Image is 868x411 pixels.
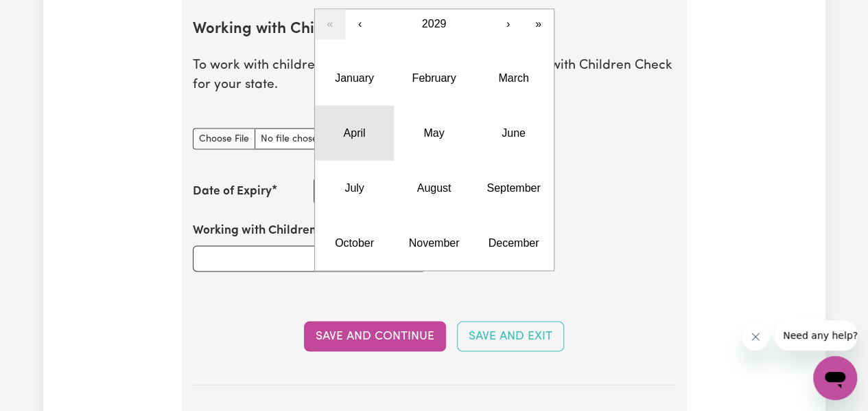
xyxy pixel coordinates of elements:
[193,56,676,96] p: To work with children, you are required to have a Working with Children Check for your state.
[524,9,554,39] button: »
[394,50,473,105] button: February 2029
[412,71,456,83] abbr: February 2029
[315,160,395,215] button: July 2029
[394,105,473,160] button: May 2029
[335,236,374,248] abbr: October 2029
[409,236,460,248] abbr: November 2029
[502,126,526,138] abbr: June 2029
[394,160,473,215] button: August 2029
[315,215,395,270] button: October 2029
[813,356,857,400] iframe: Button to launch messaging window
[473,105,553,160] button: June 2029
[8,10,83,21] span: Need any help?
[343,126,365,138] abbr: April 2029
[423,126,444,138] abbr: May 2029
[394,215,473,270] button: November 2029
[315,9,345,39] button: «
[193,182,272,200] label: Date of Expiry
[473,50,553,105] button: March 2029
[775,320,857,351] iframe: Message from company
[489,236,539,248] abbr: December 2029
[193,21,676,39] h2: Working with Children Check
[498,71,528,83] abbr: March 2029
[315,50,395,105] button: January 2029
[742,323,769,351] iframe: Close message
[486,181,540,193] abbr: September 2029
[493,9,524,39] button: ›
[193,221,401,239] label: Working with Children Check Number
[344,181,364,193] abbr: July 2029
[473,160,553,215] button: September 2029
[417,181,451,193] abbr: August 2029
[335,71,374,83] abbr: January 2029
[375,9,493,39] button: 2029
[304,321,446,351] button: Save and Continue
[473,215,553,270] button: December 2029
[422,18,447,30] span: 2029
[315,105,395,160] button: April 2029
[345,9,375,39] button: ‹
[457,321,564,351] button: Save and Exit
